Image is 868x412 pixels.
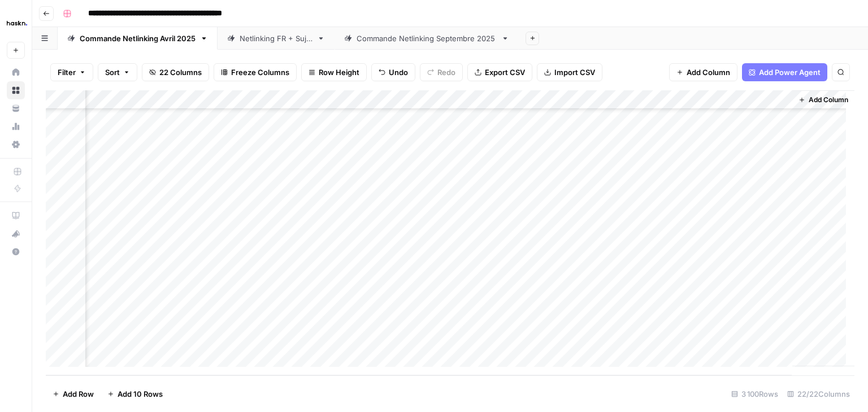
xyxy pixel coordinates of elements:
[7,135,25,154] a: Settings
[669,63,737,81] button: Add Column
[50,63,93,81] button: Filter
[7,99,25,117] a: Your Data
[554,67,595,78] span: Import CSV
[218,27,335,50] a: Netlinking FR + Sujet
[809,95,848,105] span: Add Column
[231,67,289,78] span: Freeze Columns
[63,388,94,400] span: Add Row
[357,33,497,44] div: Commande Netlinking Septembre 2025
[759,67,821,78] span: Add Power Agent
[214,63,297,81] button: Freeze Columns
[46,385,101,403] button: Add Row
[7,225,25,243] button: What's new?
[319,67,359,78] span: Row Height
[7,243,25,261] button: Help + Support
[794,93,853,107] button: Add Column
[7,117,25,135] a: Usage
[537,63,602,81] button: Import CSV
[7,13,27,33] img: Haskn Logo
[783,385,854,403] div: 22/22 Columns
[742,63,827,81] button: Add Power Agent
[142,63,209,81] button: 22 Columns
[7,9,25,37] button: Workspace: Haskn
[371,63,415,81] button: Undo
[389,67,408,78] span: Undo
[159,67,202,78] span: 22 Columns
[240,33,313,44] div: Netlinking FR + Sujet
[101,385,170,403] button: Add 10 Rows
[58,67,76,78] span: Filter
[7,207,25,225] a: AirOps Academy
[485,67,525,78] span: Export CSV
[118,388,163,400] span: Add 10 Rows
[420,63,463,81] button: Redo
[437,67,455,78] span: Redo
[727,385,783,403] div: 3 100 Rows
[7,63,25,81] a: Home
[98,63,137,81] button: Sort
[7,81,25,99] a: Browse
[105,67,120,78] span: Sort
[80,33,196,44] div: Commande Netlinking Avril 2025
[687,67,730,78] span: Add Column
[335,27,519,50] a: Commande Netlinking Septembre 2025
[301,63,367,81] button: Row Height
[58,27,218,50] a: Commande Netlinking Avril 2025
[467,63,532,81] button: Export CSV
[7,225,24,242] div: What's new?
